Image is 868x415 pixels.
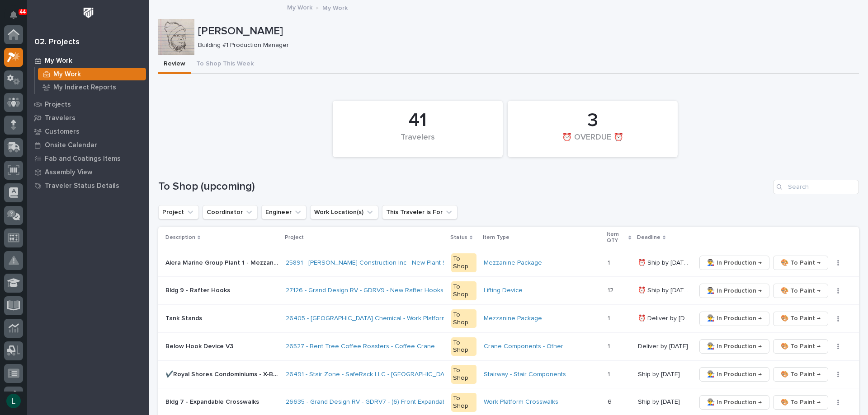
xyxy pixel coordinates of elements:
p: Item Type [483,233,509,242]
a: Projects [27,98,149,111]
span: 👨‍🏭 In Production → [707,285,762,296]
p: Onsite Calendar [45,141,97,149]
span: 🎨 To Paint → [781,369,821,380]
a: Customers [27,125,149,138]
p: Assembly View [45,168,92,177]
a: Assembly View [27,165,149,179]
a: Crane Components - Other [484,343,563,350]
p: My Indirect Reports [53,84,116,92]
div: Notifications44 [11,11,23,25]
button: 👨‍🏭 In Production → [699,312,769,326]
div: To Shop [451,337,476,356]
span: 👨‍🏭 In Production → [707,369,762,380]
img: Workspace Logo [80,5,97,21]
span: 👨‍🏭 In Production → [707,257,762,268]
p: Alera Marine Group Plant 1 - Mezzanine #5 [165,257,280,267]
div: 3 [523,109,662,132]
p: Deadline [637,233,660,242]
a: Onsite Calendar [27,138,149,152]
button: 👨‍🏭 In Production → [699,395,769,410]
p: 1 [608,257,612,267]
button: 🎨 To Paint → [773,284,828,298]
h1: To Shop (upcoming) [158,180,769,193]
a: Mezzanine Package [484,259,542,267]
button: Review [158,55,191,74]
button: 🎨 To Paint → [773,256,828,270]
button: Work Location(s) [310,205,378,219]
p: My Work [322,2,348,12]
p: Deliver by [DATE] [638,341,690,350]
a: 26527 - Bent Tree Coffee Roasters - Coffee Crane [286,343,435,350]
a: Mezzanine Package [484,315,542,322]
span: 👨‍🏭 In Production → [707,313,762,324]
div: To Shop [451,281,476,300]
span: 🎨 To Paint → [781,397,821,408]
p: 6 [608,396,613,406]
a: 26635 - Grand Design RV - GDRV7 - (6) Front Expandable Crosswalks [286,398,486,406]
p: Ship by [DATE] [638,369,682,378]
p: 44 [20,9,26,15]
span: 🎨 To Paint → [781,285,821,296]
a: My Work [35,68,149,80]
p: Bldg 9 - Rafter Hooks [165,285,232,294]
a: Travelers [27,111,149,125]
p: Travelers [45,114,75,122]
button: 👨‍🏭 In Production → [699,339,769,354]
p: [PERSON_NAME] [198,25,855,38]
p: Projects [45,101,71,109]
a: My Indirect Reports [35,81,149,93]
tr: Below Hook Device V3Below Hook Device V3 26527 - Bent Tree Coffee Roasters - Coffee Crane To Shop... [158,332,859,360]
span: 🎨 To Paint → [781,313,821,324]
p: Bldg 7 - Expandable Crosswalks [165,396,261,406]
p: ⏰ Ship by [DATE] [638,285,691,294]
p: 12 [608,285,615,294]
a: Stairway - Stair Components [484,371,566,378]
button: Project [158,205,199,219]
button: 👨‍🏭 In Production → [699,256,769,270]
a: Lifting Device [484,287,523,294]
button: users-avatar [4,392,23,410]
a: My Work [287,2,312,12]
p: 1 [608,313,612,322]
a: 25891 - [PERSON_NAME] Construction Inc - New Plant Setup - Mezzanine Project [286,259,519,267]
span: 👨‍🏭 In Production → [707,397,762,408]
p: Customers [45,128,80,136]
button: 🎨 To Paint → [773,339,828,354]
tr: Bldg 9 - Rafter HooksBldg 9 - Rafter Hooks 27126 - Grand Design RV - GDRV9 - New Rafter Hooks (12... [158,277,859,305]
span: 🎨 To Paint → [781,257,821,268]
button: 👨‍🏭 In Production → [699,284,769,298]
tr: ✔️Royal Shores Condominiums - X-Bracing✔️Royal Shores Condominiums - X-Bracing 26491 - Stair Zone... [158,360,859,388]
p: Building #1 Production Manager [198,42,852,49]
button: To Shop This Week [191,55,259,74]
button: This Traveler is For [382,205,458,219]
tr: Alera Marine Group Plant 1 - Mezzanine #5Alera Marine Group Plant 1 - Mezzanine #5 25891 - [PERSO... [158,249,859,277]
a: 26491 - Stair Zone - SafeRack LLC - [GEOGRAPHIC_DATA] Condominiums [286,371,498,378]
div: 41 [348,109,487,132]
a: Work Platform Crosswalks [484,398,558,406]
p: Status [450,233,467,242]
p: Item QTY [607,229,627,246]
a: 26405 - [GEOGRAPHIC_DATA] Chemical - Work Platform [286,315,447,322]
p: Description [165,233,195,242]
a: My Work [27,54,149,67]
p: Project [285,233,304,242]
p: 1 [608,341,612,350]
button: 👨‍🏭 In Production → [699,367,769,382]
button: Coordinator [203,205,258,219]
div: Travelers [348,133,487,152]
a: Traveler Status Details [27,179,149,192]
a: 27126 - Grand Design RV - GDRV9 - New Rafter Hooks (12) [286,287,455,294]
input: Search [773,180,859,194]
div: 02. Projects [34,37,80,47]
p: ⏰ Deliver by 9/29/25 [638,313,691,322]
p: Traveler Status Details [45,182,119,190]
p: ⏰ Ship by [DATE] [638,257,691,267]
span: 👨‍🏭 In Production → [707,341,762,352]
div: To Shop [451,393,476,412]
p: Fab and Coatings Items [45,155,121,163]
p: Below Hook Device V3 [165,341,235,350]
p: My Work [53,70,81,79]
tr: Tank StandsTank Stands 26405 - [GEOGRAPHIC_DATA] Chemical - Work Platform To ShopMezzanine Packag... [158,305,859,333]
div: To Shop [451,253,476,272]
